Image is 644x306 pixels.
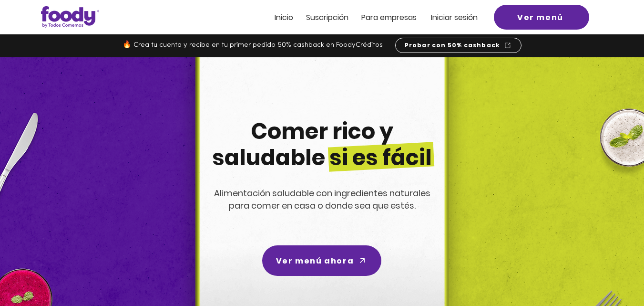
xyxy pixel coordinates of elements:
img: Logo_Foody V2.0.0 (3).png [41,6,99,28]
span: Ver menú [517,11,563,23]
span: Suscripción [306,12,348,23]
span: Probar con 50% cashback [405,41,501,50]
span: Alimentación saludable con ingredientes naturales para comer en casa o donde sea que estés. [214,187,430,211]
a: Iniciar sesión [431,13,478,21]
a: Ver menú [494,5,589,30]
a: Ver menú ahora [262,245,381,276]
span: Pa [361,12,370,23]
a: Para empresas [361,13,417,21]
span: Comer rico y saludable si es fácil [212,116,432,173]
span: Ver menú ahora [276,255,354,267]
a: Suscripción [306,13,348,21]
a: Inicio [275,13,293,21]
span: Inicio [275,12,293,23]
span: Iniciar sesión [431,12,478,23]
span: 🔥 Crea tu cuenta y recibe en tu primer pedido 50% cashback en FoodyCréditos [123,42,383,49]
span: ra empresas [370,12,417,23]
iframe: Messagebird Livechat Widget [589,251,634,296]
a: Probar con 50% cashback [395,38,521,53]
